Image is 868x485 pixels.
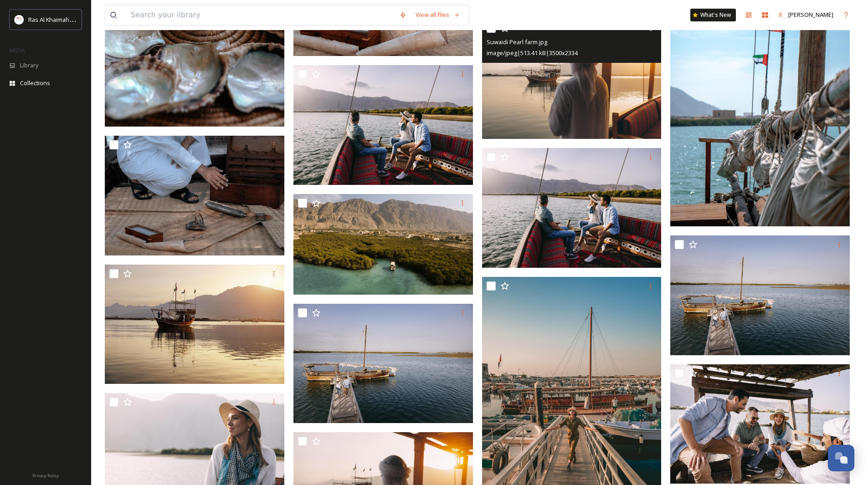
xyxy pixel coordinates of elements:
a: [PERSON_NAME] [773,6,838,24]
a: Privacy Policy [32,470,59,480]
span: Privacy Policy [32,473,59,479]
span: Suwaidi Pearl farm.jpg [487,38,547,46]
input: Search your library [126,5,395,25]
a: What's New [690,9,736,21]
img: Suwaidi Pearl Farm .jpg [670,364,850,484]
img: Al Suwaidi Pearl farm.jpg [482,148,662,268]
span: [PERSON_NAME] [788,10,833,19]
img: Logo_RAKTDA_RGB-01.png [15,15,24,24]
img: Suwaidi Pearl Farm traditional boat.jpg [293,65,473,185]
a: View all files [411,6,464,24]
button: Open Chat [828,445,854,471]
img: Traditional pearl diving boat.jpg [670,235,850,355]
img: Suwaidi Pearl Farm traditional boat.jpg [105,265,284,384]
span: Collections [20,79,50,87]
span: Ras Al Khaimah Tourism Development Authority [28,15,157,24]
span: Library [20,61,38,70]
img: Al Rams - Suwaidi Pearl farm.PNG [293,194,473,295]
img: Suwaidi Pearl Farm.jpg [105,136,284,255]
img: Suwaidi Pearl farm.jpg [482,19,662,139]
img: Al Suwaidi Pearl farm- boat.jpg [293,304,473,424]
span: image/jpeg | 513.41 kB | 3500 x 2334 [487,49,578,57]
span: MEDIA [9,47,25,54]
